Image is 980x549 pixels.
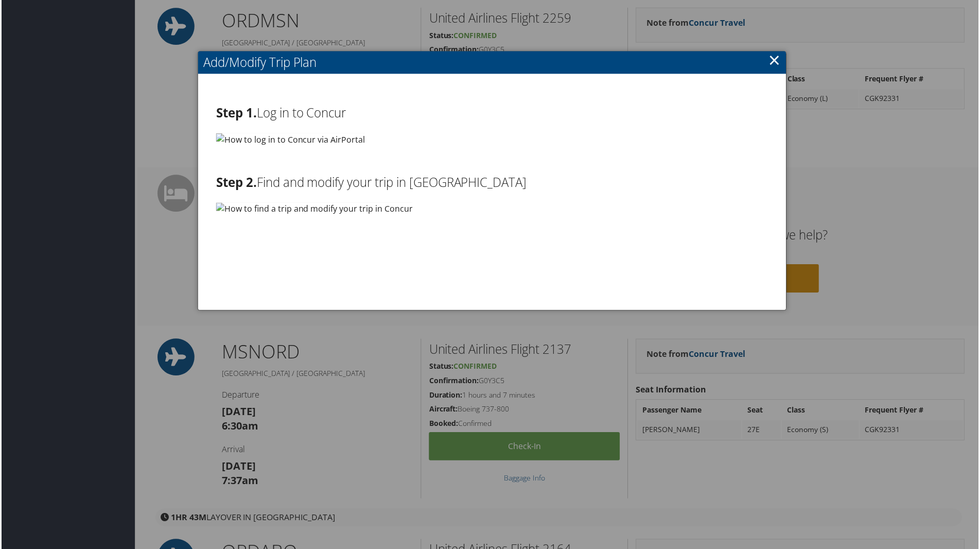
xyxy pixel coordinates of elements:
[215,105,256,122] strong: Step 1.
[215,133,364,146] img: How to log in to Concur via AirPortal
[215,203,412,216] img: How to find a trip and modify your trip in Concur
[769,50,781,71] a: ×
[215,174,768,192] h2: Find and modify your trip in [GEOGRAPHIC_DATA]
[197,52,786,74] h2: Add/Modify Trip Plan
[215,174,256,191] strong: Step 2.
[215,105,768,122] h2: Log in to Concur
